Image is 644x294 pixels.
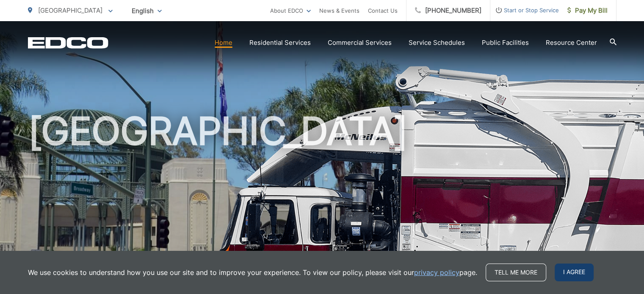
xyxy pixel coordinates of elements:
[567,5,608,16] span: Pay My Bill
[125,3,168,18] span: English
[328,38,392,48] a: Commercial Services
[38,6,102,14] span: [GEOGRAPHIC_DATA]
[368,5,398,16] a: Contact Us
[28,267,477,278] p: We use cookies to understand how you use our site and to improve your experience. To view our pol...
[414,267,459,278] a: privacy policy
[319,5,359,16] a: News & Events
[28,37,108,49] a: EDCD logo. Return to the homepage.
[486,264,546,281] a: Tell me more
[270,5,311,16] a: About EDCO
[249,38,311,48] a: Residential Services
[482,38,529,48] a: Public Facilities
[555,264,594,281] span: I agree
[215,38,232,48] a: Home
[409,38,465,48] a: Service Schedules
[546,38,597,48] a: Resource Center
